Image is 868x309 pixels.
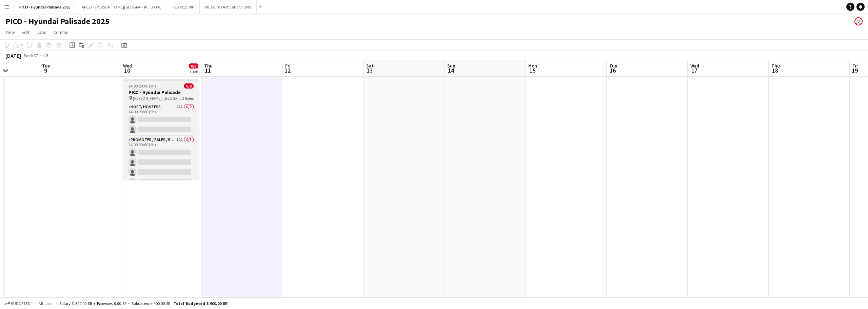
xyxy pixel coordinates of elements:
[42,53,48,58] div: +03
[3,28,18,37] a: View
[189,63,198,69] span: 0/8
[447,63,455,69] span: Sun
[284,66,291,74] span: 12
[609,63,617,69] span: Tue
[852,63,858,69] span: Fri
[129,83,156,89] span: 14:00-23:00 (9h)
[19,28,32,37] a: Edit
[770,66,780,74] span: 18
[123,79,199,180] app-job-card: 14:00-23:00 (9h)0/8PICO - Hyundai Palisade [PERSON_NAME], [GEOGRAPHIC_DATA]3 RolesHost/ Hostess25...
[366,63,374,69] span: Sat
[771,63,780,69] span: Thu
[123,136,199,198] app-card-role: Promoter / Sales / Brand Ambassador12A0/514:00-23:00 (9h)
[123,63,132,69] span: Wed
[36,29,46,35] span: Jobs
[174,301,228,306] span: Total Budgeted 3 900.00 SR
[34,28,49,37] a: Jobs
[11,301,31,306] span: Budgeted
[59,301,228,306] div: Salary 3 500.00 SR + Expenses 0.00 SR + Subsistence 400.00 SR =
[189,69,198,74] div: 1 Job
[528,63,537,69] span: Mon
[37,301,54,306] span: All jobs
[689,66,699,74] span: 17
[690,63,699,69] span: Wed
[53,29,68,35] span: Comms
[203,66,213,74] span: 11
[42,63,50,69] span: Tue
[5,16,110,26] h1: PICO - Hyundai Palisade 2025
[200,0,257,14] button: Museums Activation / BWS
[123,89,199,95] h3: PICO - Hyundai Palisade
[167,0,200,14] button: F1 ARC25 VIP
[22,29,29,35] span: Edit
[5,29,15,35] span: View
[3,300,32,307] button: Budgeted
[851,66,858,74] span: 19
[123,103,199,136] app-card-role: Host/ Hostess25A0/214:00-23:00 (9h)
[182,96,194,101] span: 3 Roles
[76,0,167,14] button: AFC27 - [PERSON_NAME][GEOGRAPHIC_DATA]
[22,53,39,58] span: Week 37
[854,17,863,25] app-user-avatar: Salman AlQurni
[133,96,182,101] span: [PERSON_NAME], [GEOGRAPHIC_DATA]
[608,66,617,74] span: 16
[14,0,76,14] button: PICO - Hyundai Palisade 2025
[184,83,194,89] span: 0/8
[446,66,455,74] span: 14
[365,66,374,74] span: 13
[41,66,50,74] span: 9
[285,63,291,69] span: Fri
[51,28,71,37] a: Comms
[5,52,21,59] div: [DATE]
[204,63,213,69] span: Thu
[527,66,537,74] span: 15
[122,66,132,74] span: 10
